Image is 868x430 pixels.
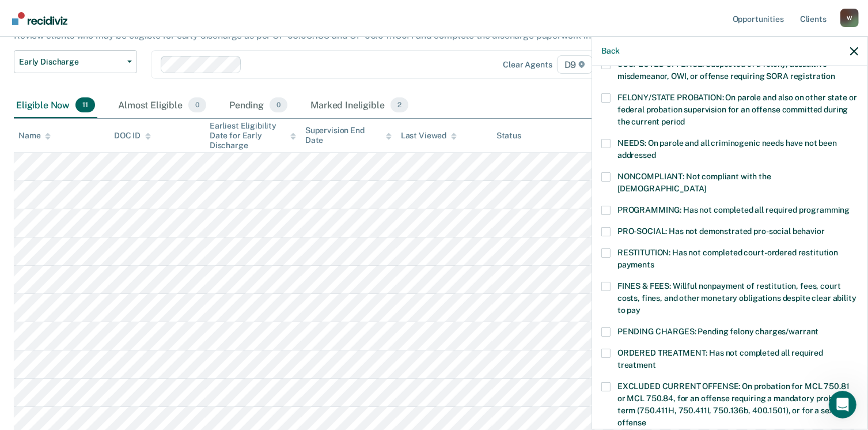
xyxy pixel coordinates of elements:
[210,121,296,150] div: Earliest Eligibility Date for Early Discharge
[557,55,593,74] span: D9
[601,46,620,56] button: Back
[840,9,859,27] div: W
[12,12,67,25] img: Recidiviz
[114,131,151,141] div: DOC ID
[617,327,818,336] span: PENDING CHARGES: Pending felony charges/warrant
[227,93,290,118] div: Pending
[840,9,859,27] button: Profile dropdown button
[401,131,457,141] div: Last Viewed
[116,93,209,118] div: Almost Eligible
[617,227,825,236] span: PRO-SOCIAL: Has not demonstrated pro-social behavior
[617,138,837,160] span: NEEDS: On parole and all criminogenic needs have not been addressed
[617,348,823,369] span: ORDERED TREATMENT: Has not completed all required treatment
[75,97,95,112] span: 11
[308,93,411,118] div: Marked Ineligible
[617,205,850,214] span: PROGRAMMING: Has not completed all required programming
[270,97,287,112] span: 0
[496,131,521,141] div: Status
[617,281,856,315] span: FINES & FEES: Willful nonpayment of restitution, fees, court costs, fines, and other monetary obl...
[617,248,838,269] span: RESTITUTION: Has not completed court-ordered restitution payments
[19,57,123,67] span: Early Discharge
[617,93,857,126] span: FELONY/STATE PROBATION: On parole and also on other state or federal probation supervision for an...
[503,60,552,70] div: Clear agents
[18,131,51,141] div: Name
[617,382,852,427] span: EXCLUDED CURRENT OFFENSE: On probation for MCL 750.81 or MCL 750.84, for an offense requiring a m...
[829,391,856,418] iframe: Intercom live chat
[617,172,771,193] span: NONCOMPLIANT: Not compliant with the [DEMOGRAPHIC_DATA]
[188,97,206,112] span: 0
[14,93,97,118] div: Eligible Now
[391,97,408,112] span: 2
[305,126,392,145] div: Supervision End Date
